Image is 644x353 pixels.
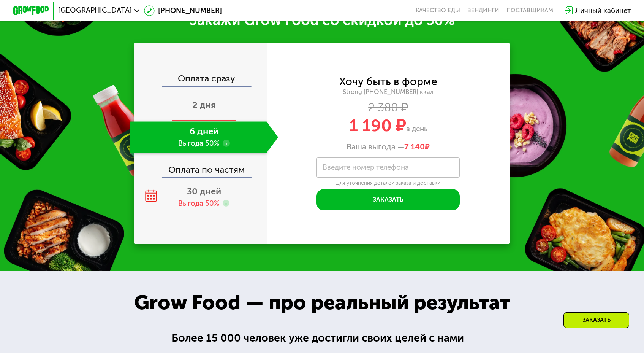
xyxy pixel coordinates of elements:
[467,7,499,14] a: Вендинги
[119,288,525,318] div: Grow Food — про реальный результат
[406,124,427,133] span: в день
[563,312,629,328] div: Заказать
[187,186,221,197] span: 30 дней
[135,156,266,177] div: Оплата по частям
[267,88,510,96] div: Strong [PHONE_NUMBER] ккал
[506,7,553,14] div: поставщикам
[178,199,219,208] div: Выгода 50%
[192,100,215,110] span: 2 дня
[323,165,409,170] label: Введите номер телефона
[575,5,631,16] div: Личный кабинет
[135,74,266,86] div: Оплата сразу
[144,5,222,16] a: [PHONE_NUMBER]
[416,7,460,14] a: Качество еды
[267,142,510,152] div: Ваша выгода —
[404,142,425,152] span: 7 140
[316,180,460,187] div: Для уточнения деталей заказа и доставки
[267,103,510,113] div: 2 380 ₽
[316,189,460,211] button: Заказать
[339,76,437,86] div: Хочу быть в форме
[172,330,472,347] div: Более 15 000 человек уже достигли своих целей с нами
[404,142,430,152] span: ₽
[349,115,406,136] span: 1 190 ₽
[58,7,132,14] span: [GEOGRAPHIC_DATA]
